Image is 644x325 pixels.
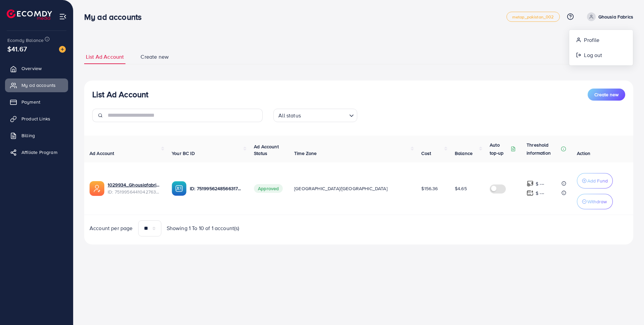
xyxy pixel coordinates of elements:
[21,149,57,156] span: Affiliate Program
[536,180,544,188] p: $ ---
[7,44,27,54] span: $41.67
[90,224,133,232] span: Account per page
[512,15,554,19] span: metap_pakistan_002
[254,184,283,193] span: Approved
[490,141,509,157] p: Auto top-up
[108,188,161,195] span: ID: 7519956441042763777
[190,184,243,193] p: ID: 7519956248566317057
[141,53,169,61] span: Create new
[84,12,147,22] h3: My ad accounts
[5,78,68,92] a: My ad accounts
[527,180,534,187] img: top-up amount
[421,185,438,192] span: $156.36
[587,198,607,206] p: Withdraw
[303,109,346,120] input: Search for option
[59,13,67,20] img: menu
[7,37,44,44] span: Ecomdy Balance
[455,185,467,192] span: $4.65
[527,141,559,157] p: Threshold information
[92,90,148,99] h3: List Ad Account
[536,189,544,197] p: $ ---
[90,150,114,157] span: Ad Account
[273,109,357,122] div: Search for option
[5,95,68,109] a: Payment
[584,12,633,21] a: Ghousia Fabrics
[455,150,473,157] span: Balance
[5,146,68,159] a: Affiliate Program
[421,150,431,157] span: Cost
[59,46,66,53] img: image
[588,89,625,101] button: Create new
[172,181,186,196] img: ic-ba-acc.ded83a64.svg
[108,181,161,188] a: 1029934_Ghousiafabrics_1750876314542
[294,150,317,157] span: Time Zone
[5,129,68,142] a: Billing
[577,194,613,209] button: Withdraw
[5,112,68,125] a: Product Links
[294,185,387,192] span: [GEOGRAPHIC_DATA]/[GEOGRAPHIC_DATA]
[108,181,161,195] div: <span class='underline'>1029934_Ghousiafabrics_1750876314542</span></br>7519956441042763777
[21,132,35,139] span: Billing
[167,224,239,232] span: Showing 1 To 10 of 1 account(s)
[506,12,560,22] a: metap_pakistan_002
[86,53,124,61] span: List Ad Account
[569,30,633,66] ul: Ghousia Fabrics
[584,36,599,44] span: Profile
[277,111,302,120] span: All status
[21,65,42,72] span: Overview
[21,115,50,122] span: Product Links
[598,13,633,21] p: Ghousia Fabrics
[577,173,613,188] button: Add Fund
[584,51,602,59] span: Log out
[7,9,52,20] img: logo
[577,150,590,157] span: Action
[172,150,195,157] span: Your BC ID
[90,181,104,196] img: ic-ads-acc.e4c84228.svg
[527,189,534,197] img: top-up amount
[21,99,40,105] span: Payment
[615,295,639,320] iframe: Chat
[594,91,619,98] span: Create new
[5,62,68,75] a: Overview
[587,177,608,185] p: Add Fund
[254,143,279,157] span: Ad Account Status
[21,82,56,89] span: My ad accounts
